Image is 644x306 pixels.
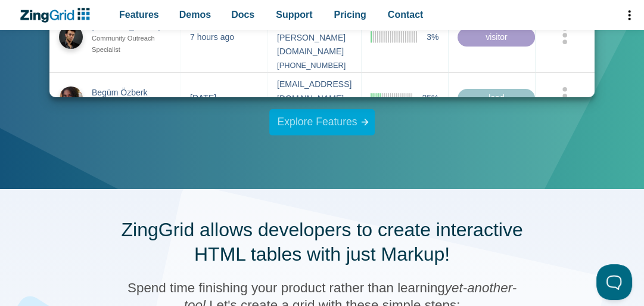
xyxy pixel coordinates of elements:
[388,7,424,23] span: Contact
[114,218,531,267] h2: ZingGrid allows developers to create interactive HTML tables with just Markup!
[231,7,254,23] span: Docs
[277,78,351,106] div: [EMAIL_ADDRESS][DOMAIN_NAME]
[422,91,438,106] span: 25%
[92,85,171,100] div: Begüm Özberk
[596,264,632,300] iframe: Help Scout Beacon - Open
[458,27,535,47] div: visitor
[334,7,366,23] span: Pricing
[427,30,438,44] span: 3%
[179,7,211,23] span: Demos
[190,91,216,106] div: [DATE]
[277,59,351,72] div: [PHONE_NUMBER]
[92,33,171,55] div: Community Outreach Specialist
[269,109,375,135] a: Explore Features
[277,2,351,59] div: [PERSON_NAME][EMAIL_ADDRESS][PERSON_NAME][DOMAIN_NAME]
[19,8,96,23] a: ZingChart Logo. Click to return to the homepage
[458,89,535,108] div: lead
[119,7,159,23] span: Features
[276,7,312,23] span: Support
[190,30,234,44] div: 7 hours ago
